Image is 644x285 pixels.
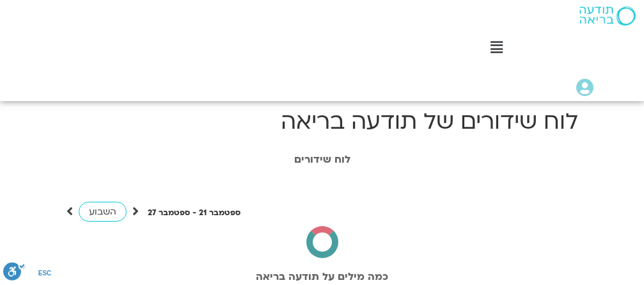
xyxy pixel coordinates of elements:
[79,202,127,222] a: השבוע
[6,154,638,165] h1: לוח שידורים
[579,6,636,26] img: תודעה בריאה
[6,271,638,282] h2: כמה מילים על תודעה בריאה
[89,206,116,218] span: השבוע
[148,206,240,220] p: ספטמבר 21 - ספטמבר 27
[67,106,578,137] h1: לוח שידורים של תודעה בריאה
